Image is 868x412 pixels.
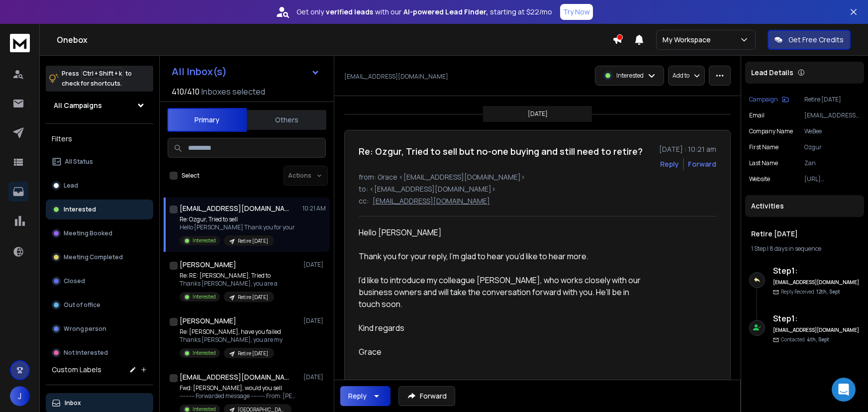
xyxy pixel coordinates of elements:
h1: [EMAIL_ADDRESS][DOMAIN_NAME] [180,372,289,382]
h1: [EMAIL_ADDRESS][DOMAIN_NAME] [180,204,289,213]
img: logo [10,34,30,52]
p: My Workspace [663,35,715,45]
p: [EMAIL_ADDRESS][DOMAIN_NAME] [373,196,490,206]
p: Interested [64,206,96,213]
p: Email [749,111,765,119]
h1: All Campaigns [54,101,102,110]
p: Zan [804,159,860,167]
h3: Filters [46,132,153,146]
button: All Status [46,152,153,172]
p: [DATE] [303,373,326,381]
span: 8 days in sequence [770,244,821,253]
h6: [EMAIL_ADDRESS][DOMAIN_NAME] [773,279,860,286]
h1: Re: Ozgur, Tried to sell but no-one buying and still need to retire? [359,144,643,158]
button: Reply [340,386,390,406]
p: Thanks [PERSON_NAME], you are a [180,280,278,288]
div: I’d like to introduce my colleague [PERSON_NAME], who works closely with our business owners and ... [359,274,649,310]
p: Fwd: [PERSON_NAME], would you sell [180,384,299,392]
button: Closed [46,271,153,291]
p: Re: [PERSON_NAME], have you failed [180,328,283,336]
p: Hello [PERSON_NAME] Thank you for your [180,223,295,231]
p: Meeting Completed [64,253,123,261]
p: Campaign [749,96,778,103]
p: Lead [64,182,78,190]
div: Open Intercom Messenger [832,378,856,402]
p: Add to [673,72,689,80]
button: Primary [167,108,247,132]
p: Meeting Booked [64,229,112,237]
button: J [10,386,30,406]
p: Try Now [563,7,590,17]
p: ---------- Forwarded message --------- From: [PERSON_NAME] [180,392,299,400]
p: [DATE] [528,110,548,118]
p: [EMAIL_ADDRESS][DOMAIN_NAME] [804,111,860,119]
span: 4th, Sept [807,336,829,343]
h6: Step 1 : [773,265,860,277]
p: [DATE] : 10:21 am [659,144,716,154]
p: Get Free Credits [788,35,844,45]
h1: [PERSON_NAME] [180,316,236,326]
p: Retire [DATE] [238,237,268,245]
h1: [PERSON_NAME] [180,260,236,270]
button: Out of office [46,295,153,315]
div: Hello [PERSON_NAME] [359,226,649,238]
p: Retire [DATE] [804,96,860,103]
p: Interested [193,293,216,301]
button: All Campaigns [46,96,153,115]
strong: AI-powered Lead Finder, [403,7,488,17]
button: Others [247,109,326,131]
p: All Status [65,158,93,166]
strong: verified leads [326,7,373,17]
div: | [751,245,858,253]
button: All Inbox(s) [164,62,328,82]
p: Website [749,175,770,183]
label: Select [182,172,199,180]
div: Forward [688,159,716,169]
p: Out of office [64,301,100,309]
button: Wrong person [46,319,153,339]
p: Not Interested [64,349,108,357]
p: Thanks [PERSON_NAME], you are my [180,336,283,344]
p: Re: Ozgur, Tried to sell [180,215,295,223]
span: 410 / 410 [172,86,199,98]
button: Campaign [749,96,789,103]
div: Grace [359,346,649,358]
p: Wrong person [64,325,106,333]
p: Inbox [65,399,81,407]
button: Interested [46,200,153,219]
div: Kind regards [359,322,649,334]
p: Contacted [781,336,829,343]
p: Reply Received [781,288,840,296]
p: cc: [359,196,369,206]
h3: Inboxes selected [201,86,265,98]
button: Get Free Credits [768,30,851,50]
p: Interested [616,72,644,80]
p: Lead Details [751,68,793,78]
button: Lead [46,176,153,196]
p: Last Name [749,159,778,167]
button: Not Interested [46,343,153,363]
p: Retire [DATE] [238,350,268,357]
p: WeBee [804,127,860,135]
p: Retire [DATE] [238,294,268,301]
p: Interested [193,237,216,244]
p: [URL][DOMAIN_NAME] [804,175,860,183]
p: Closed [64,277,85,285]
p: Interested [193,349,216,357]
div: Activities [745,195,864,217]
span: 12th, Sept [816,288,840,295]
span: 1 Step [751,244,766,253]
button: Meeting Booked [46,223,153,243]
p: [DATE] [303,261,326,269]
p: Press to check for shortcuts. [62,69,132,89]
p: [DATE] [303,317,326,325]
span: Ctrl + Shift + k [81,68,123,79]
h1: Retire [DATE] [751,229,858,239]
button: Try Now [560,4,593,20]
button: Meeting Completed [46,247,153,267]
h6: Step 1 : [773,312,860,324]
p: Get only with our starting at $22/mo [296,7,552,17]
